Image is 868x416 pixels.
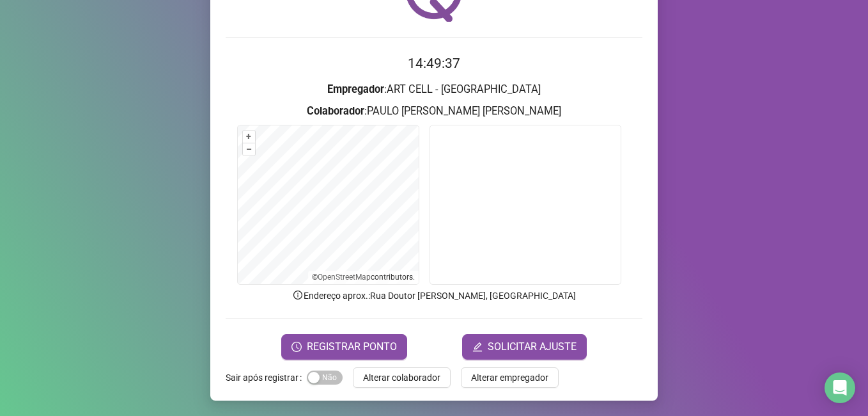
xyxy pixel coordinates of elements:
[307,105,364,117] strong: Colaborador
[307,339,397,355] span: REGISTRAR PONTO
[291,342,302,352] span: clock-circle
[226,289,642,303] p: Endereço aprox. : Rua Doutor [PERSON_NAME], [GEOGRAPHIC_DATA]
[318,273,371,282] a: OpenStreetMap
[243,143,255,156] button: –
[472,342,483,352] span: edit
[312,273,415,282] li: © contributors.
[488,339,577,355] span: SOLICITAR AJUSTE
[281,334,407,360] button: REGISTRAR PONTO
[363,371,440,385] span: Alterar colaborador
[226,103,642,120] h3: : PAULO [PERSON_NAME] [PERSON_NAME]
[461,367,559,388] button: Alterar empregador
[471,371,548,385] span: Alterar empregador
[243,131,255,143] button: +
[292,289,304,301] span: info-circle
[353,367,451,388] button: Alterar colaborador
[462,334,587,360] button: editSOLICITAR AJUSTE
[825,372,855,403] div: Open Intercom Messenger
[226,367,307,388] label: Sair após registrar
[327,83,384,95] strong: Empregador
[408,56,460,71] time: 14:49:37
[226,81,642,98] h3: : ART CELL - [GEOGRAPHIC_DATA]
